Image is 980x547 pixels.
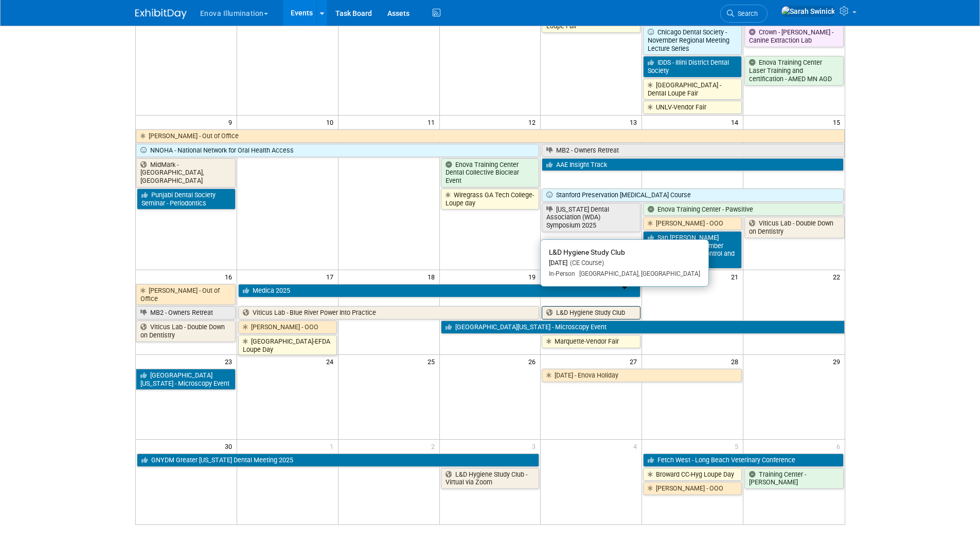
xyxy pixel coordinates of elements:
a: [PERSON_NAME] - Out of Office [136,129,845,143]
a: [GEOGRAPHIC_DATA][US_STATE] - Microscopy Event [441,320,845,334]
span: 1 [329,440,338,452]
a: UNLV-Vendor Fair [643,101,742,114]
span: [GEOGRAPHIC_DATA], [GEOGRAPHIC_DATA] [575,270,700,277]
span: 13 [629,116,642,128]
a: [GEOGRAPHIC_DATA] - Dental Loupe Fair [643,79,742,100]
span: 9 [227,116,237,128]
span: 5 [734,440,743,452]
a: Viticus Lab - Blue River Power Into Practice [238,306,540,319]
a: AAE Insight Track [542,158,843,172]
img: Sarah Swinick [781,6,835,17]
span: 11 [426,116,439,128]
span: 16 [224,270,237,283]
a: Viticus Lab - Double Down on Dentistry [744,217,844,238]
span: 10 [325,116,338,128]
span: 21 [730,270,743,283]
span: 14 [730,116,743,128]
a: Fetch West - Long Beach Veterinary Conference [643,454,843,467]
span: 25 [426,355,439,368]
a: MB2 - Owners Retreat [542,144,844,157]
a: [PERSON_NAME] - Out of Office [136,284,236,305]
span: 4 [632,440,642,452]
a: GNYDM Greater [US_STATE] Dental Meeting 2025 [137,454,540,467]
span: In-Person [549,270,575,277]
span: 19 [527,270,540,283]
a: [PERSON_NAME] - OOO [643,217,742,230]
a: Marquette-Vendor Fair [542,335,640,348]
span: 17 [325,270,338,283]
a: [PERSON_NAME] - OOO [238,320,337,334]
span: 22 [832,270,845,283]
a: Search [720,5,768,23]
a: L&D Hygiene Study Club - Virtual via Zoom [441,468,540,489]
a: Punjabi Dental Society Seminar - Periodontics [137,188,236,210]
span: 27 [629,355,642,368]
span: Search [734,10,758,17]
a: Enova Training Center - Pawsitive [643,203,843,216]
span: 26 [527,355,540,368]
div: [DATE] [549,259,700,268]
a: Broward CC-Hyg Loupe Day [643,468,742,481]
span: 15 [832,116,845,128]
a: San [PERSON_NAME] Dental Society - November Meeting (Infection Control and Dental Practice Act) [643,231,742,269]
a: [GEOGRAPHIC_DATA]-EFDA Loupe Day [238,335,337,356]
a: [PERSON_NAME] - OOO [643,482,742,495]
a: [US_STATE] Dental Association (WDA) Symposium 2025 [542,203,640,232]
span: 12 [527,116,540,128]
a: Training Center - [PERSON_NAME] [744,468,843,489]
a: IDDS - Illini District Dental Society [643,56,742,77]
span: 24 [325,355,338,368]
a: L&D Hygiene Study Club [542,306,640,319]
a: Viticus Lab - Double Down on Dentistry [136,320,236,342]
span: 3 [531,440,540,452]
span: 28 [730,355,743,368]
a: Medica 2025 [238,284,640,297]
img: ExhibitDay [135,9,187,19]
a: [DATE] - Enova Holiday [542,369,742,382]
span: 18 [426,270,439,283]
a: Enova Training Center Dental Collective Bioclear Event [441,158,540,187]
a: Crown - [PERSON_NAME] - Canine Extraction Lab [744,26,843,47]
span: 6 [835,440,845,452]
span: 30 [224,440,237,452]
span: 29 [832,355,845,368]
a: Enova Training Center Laser Training and certification - AMED MN AGD [744,56,843,85]
span: (CE Course) [567,259,604,267]
a: Wiregrass GA Tech College-Loupe day [441,188,540,210]
span: 23 [224,355,237,368]
span: 2 [430,440,439,452]
a: Chicago Dental Society - November Regional Meeting Lecture Series [643,26,742,55]
a: MidMark - [GEOGRAPHIC_DATA], [GEOGRAPHIC_DATA] [136,158,236,187]
a: Stanford Preservation [MEDICAL_DATA] Course [542,188,843,202]
span: L&D Hygiene Study Club [549,248,625,256]
a: NNOHA - National Network for Oral Health Access [136,144,540,157]
a: MB2 - Owners Retreat [136,306,236,319]
a: [GEOGRAPHIC_DATA][US_STATE] - Microscopy Event [136,369,236,390]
